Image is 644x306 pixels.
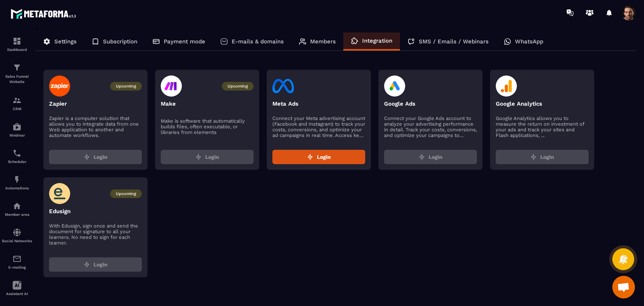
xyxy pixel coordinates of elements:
a: formationformationCRM [2,90,32,117]
a: formationformationSales Funnel Website [2,57,32,90]
p: WhatsApp [515,38,543,45]
p: CRM [2,107,32,111]
span: Login [205,153,219,161]
a: social-networksocial-networkSocial Networks [2,222,32,249]
p: Zapier is a computer solution that allows you to integrate data from one Web application to anoth... [49,115,142,138]
img: formation [12,63,22,72]
img: automations [12,201,22,211]
p: Google Analytics allows you to measure the return on investment of your ads and track your sites ... [496,115,589,138]
img: automations [12,175,22,184]
button: Login [49,257,142,272]
img: zapier-logo.003d59f5.svg [49,75,71,97]
p: Social Networks [2,239,32,243]
p: Make [161,100,254,107]
button: Login [496,150,589,164]
button: Login [161,150,254,164]
img: zap.8ac5aa27.svg [84,261,90,268]
a: automationsautomationsMember area [2,196,32,222]
a: automationsautomationsAutomations [2,169,32,196]
img: google-analytics-logo.594682c4.svg [496,75,517,97]
img: edusign-logo.5fe905fa.svg [49,183,71,204]
p: Edusign [49,208,142,215]
p: Members [310,38,336,45]
span: Login [94,153,108,161]
p: Assistant AI [2,292,32,296]
img: zap.8ac5aa27.svg [195,154,201,160]
img: zap.8ac5aa27.svg [307,154,313,160]
p: Scheduler [2,160,32,164]
img: automations [12,122,22,131]
span: Login [429,153,443,161]
img: google-ads-logo.4cdbfafa.svg [384,75,406,97]
p: Google Analytics [496,100,589,107]
p: Dashboard [2,48,32,52]
p: Integration [362,37,392,44]
a: automationsautomationsWebinar [2,117,32,143]
button: Login [384,150,477,164]
p: Zapier [49,100,142,107]
img: formation [12,96,22,105]
span: Upcoming [222,82,254,91]
span: Upcoming [110,82,142,91]
p: Payment mode [164,38,205,45]
a: emailemailE-mailing [2,249,32,275]
p: With Edusign, sign once and send the document for signature to all your learners. No need to sign... [49,223,142,246]
img: social-network [12,228,22,237]
span: Login [94,261,108,268]
p: Automations [2,186,32,190]
button: Login [272,150,365,164]
span: Upcoming [110,189,142,198]
p: Webinar [2,133,32,137]
p: Sales Funnel Website [2,74,32,85]
p: Subscription [103,38,137,45]
img: formation [12,37,22,46]
img: facebook-logo.eb727249.svg [272,75,294,97]
img: zap.8ac5aa27.svg [530,154,536,160]
p: E-mails & domains [232,38,284,45]
p: SMS / Emails / Webinars [419,38,489,45]
img: zap.8ac5aa27.svg [84,154,90,160]
p: Settings [54,38,77,45]
img: make-logo.47d65c36.svg [161,75,182,97]
p: Make is software that automatically builds files, often executable, or libraries from elements [161,118,254,135]
span: Login [540,153,554,161]
img: scheduler [12,149,22,158]
p: Google Ads [384,100,477,107]
p: Member area [2,212,32,217]
span: Login [317,153,331,161]
a: schedulerschedulerScheduler [2,143,32,169]
div: > [35,25,636,289]
img: email [12,254,22,263]
img: logo [11,7,78,21]
a: Assistant AI [2,275,32,301]
p: Meta Ads [272,100,365,107]
button: Login [49,150,142,164]
a: formationformationDashboard [2,31,32,57]
img: zap.8ac5aa27.svg [419,154,425,160]
div: Mở cuộc trò chuyện [612,276,635,298]
p: E-mailing [2,265,32,269]
p: Connect your Google Ads account to analyze your advertising performance in detail. Track your cos... [384,115,477,138]
p: Connect your Meta advertising account (Facebook and Instagram) to track your costs, conversions, ... [272,115,365,138]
